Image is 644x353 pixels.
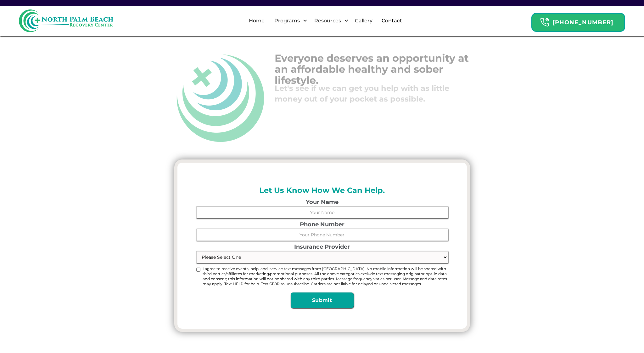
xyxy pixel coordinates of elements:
[313,17,343,25] div: Resources
[351,11,376,31] a: Gallery
[196,199,448,205] label: Your Name
[378,11,406,31] a: Contact
[531,10,625,32] a: Header Calendar Icons[PHONE_NUMBER]
[552,19,613,26] strong: [PHONE_NUMBER]
[196,206,448,218] input: Your Name
[203,266,448,286] span: I agree to receive events, help, and service text messages from [GEOGRAPHIC_DATA]. No mobile info...
[269,11,309,31] div: Programs
[275,83,470,104] p: ‍
[196,244,448,250] label: Insurance Provider
[196,199,448,309] form: Name, Number
[196,222,448,227] label: Phone Number
[196,268,200,272] input: I agree to receive events, help, and service text messages from [GEOGRAPHIC_DATA]. No mobile info...
[309,11,350,31] div: Resources
[275,84,449,103] strong: Let's see if we can get you help with as little money out of your pocket as possible.
[196,185,448,196] h2: Let Us Know How We Can Help.
[275,52,470,86] h1: Everyone deserves an opportunity at an affordable healthy and sober lifestyle.
[273,17,301,25] div: Programs
[291,292,354,308] input: Submit
[245,11,268,31] a: Home
[540,17,549,27] img: Header Calendar Icons
[196,229,448,241] input: Your Phone Number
